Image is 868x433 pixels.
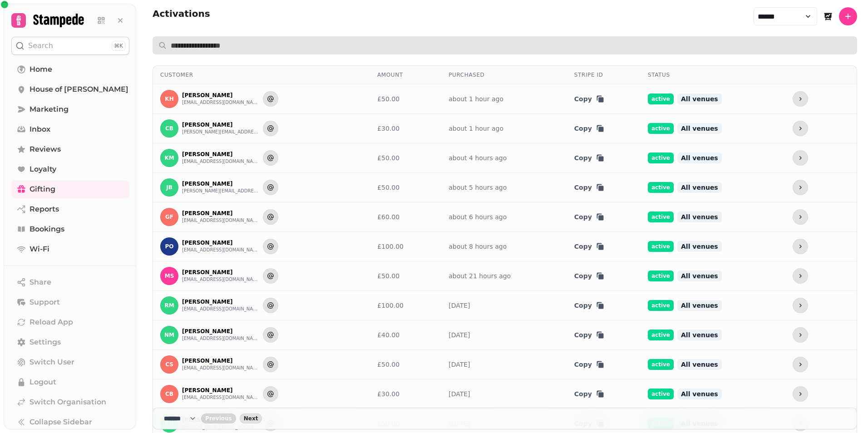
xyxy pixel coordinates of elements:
button: more [793,91,808,107]
a: Switch Organisation [11,393,129,411]
button: Send to [263,268,278,284]
p: [PERSON_NAME] [182,180,259,187]
span: Previous [205,416,232,421]
p: [PERSON_NAME] [182,357,259,364]
p: [PERSON_NAME] [182,328,259,335]
button: next [240,413,262,423]
div: Status [648,71,778,79]
span: MS [165,273,174,279]
a: [DATE] [449,302,470,309]
div: £50.00 [377,183,434,192]
span: active [648,241,674,252]
button: Reload App [11,313,129,331]
p: [PERSON_NAME] [182,151,259,158]
span: CB [165,391,173,397]
a: [DATE] [449,361,470,368]
a: Bookings [11,220,129,238]
a: Reviews [11,140,129,158]
button: Copy [574,271,605,280]
button: more [793,298,808,313]
span: Bookings [30,224,64,235]
div: £50.00 [377,153,434,162]
div: £60.00 [377,212,434,221]
a: Wi-Fi [11,240,129,258]
button: [PERSON_NAME][EMAIL_ADDRESS][PERSON_NAME][DOMAIN_NAME] [182,128,259,136]
span: active [648,330,674,340]
p: [PERSON_NAME] [182,121,259,128]
button: Send to [263,180,278,195]
button: Copy [574,389,605,399]
a: House of [PERSON_NAME] [11,80,129,98]
a: Inbox [11,120,129,138]
span: Support [30,297,60,308]
nav: Pagination [153,408,857,429]
button: back [201,413,236,423]
span: active [648,389,674,399]
button: Copy [574,301,605,310]
span: Switch User [30,357,74,368]
a: about 21 hours ago [449,272,511,280]
span: RM [164,302,174,309]
p: Search [28,40,53,51]
span: Settings [30,337,61,348]
div: £50.00 [377,271,434,280]
span: GF [165,214,173,220]
p: [PERSON_NAME] [182,298,259,305]
a: about 6 hours ago [449,213,507,221]
span: Reload App [30,317,73,328]
a: [DATE] [449,390,470,398]
button: Send to [263,150,278,166]
button: Copy [574,183,605,192]
span: CS [165,361,173,368]
span: Wi-Fi [30,244,49,255]
button: [PERSON_NAME][EMAIL_ADDRESS][PERSON_NAME][DOMAIN_NAME] [182,187,259,195]
div: Stripe ID [574,71,633,79]
div: ⌘K [112,41,125,51]
span: Switch Organisation [30,397,106,408]
span: PO [165,243,174,250]
a: Gifting [11,180,129,198]
p: [PERSON_NAME] [182,239,259,246]
span: active [648,153,674,163]
span: Marketing [30,104,69,115]
a: Reports [11,200,129,218]
button: Copy [574,330,605,340]
button: more [793,239,808,254]
p: [PERSON_NAME] [182,269,259,276]
span: KM [164,155,174,161]
button: Send to [263,298,278,313]
a: about 4 hours ago [449,154,507,162]
span: Reviews [30,144,61,155]
span: All venues [677,182,722,193]
button: Copy [574,153,605,162]
span: Collapse Sidebar [30,417,92,428]
button: more [793,327,808,343]
span: KH [165,96,173,102]
span: Share [30,277,51,288]
span: Next [244,416,258,421]
span: CB [165,125,173,132]
button: Share [11,273,129,291]
div: £50.00 [377,360,434,369]
span: active [648,212,674,222]
button: more [793,150,808,166]
button: Send to [263,327,278,343]
button: [EMAIL_ADDRESS][DOMAIN_NAME] [182,217,259,224]
a: Home [11,60,129,79]
button: Send to [263,121,278,136]
div: £30.00 [377,389,434,399]
span: All venues [677,241,722,252]
button: more [793,180,808,195]
button: Support [11,293,129,311]
span: All venues [677,359,722,370]
div: £30.00 [377,124,434,133]
button: Copy [574,94,605,103]
button: Switch User [11,353,129,371]
div: £100.00 [377,242,434,251]
span: active [648,93,674,104]
span: active [648,182,674,193]
h2: Activations [153,7,210,25]
a: Settings [11,333,129,351]
span: JB [166,184,173,191]
span: All venues [677,271,722,281]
